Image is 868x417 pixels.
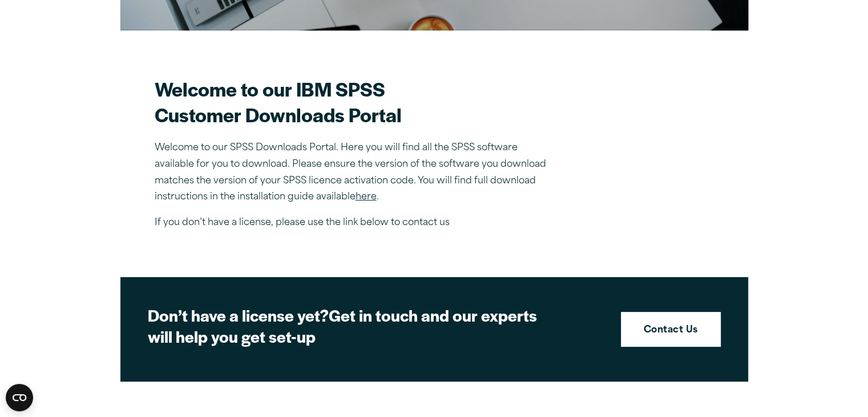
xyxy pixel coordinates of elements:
h2: Get in touch and our experts will help you get set-up [148,304,547,347]
p: If you don’t have a license, please use the link below to contact us [155,215,554,231]
strong: Contact Us [644,323,698,338]
h2: Welcome to our IBM SPSS Customer Downloads Portal [155,76,554,127]
strong: Don’t have a license yet? [148,303,329,326]
button: Open CMP widget [6,384,33,411]
a: here [356,193,377,202]
p: Welcome to our SPSS Downloads Portal. Here you will find all the SPSS software available for you ... [155,140,554,206]
div: CookieBot Widget Contents [6,384,33,411]
a: Contact Us [621,312,721,347]
svg: CookieBot Widget Icon [6,384,33,411]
